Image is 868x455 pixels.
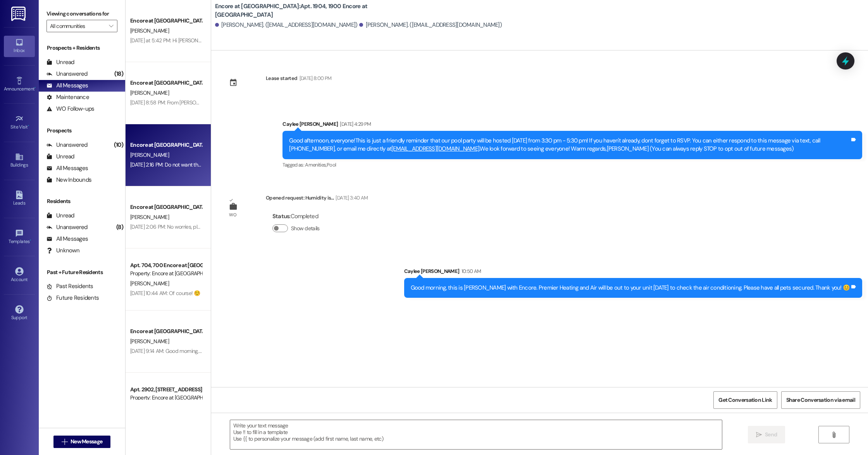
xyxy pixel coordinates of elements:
div: Past + Future Residents [39,268,125,276]
div: Good afternoon, everyone!This is just a friendly reminder that our pool party will be hosted [DAT... [289,137,850,153]
div: Past Residents [46,282,93,290]
label: Viewing conversations for [46,8,117,20]
span: [PERSON_NAME] [130,27,169,34]
div: Unanswered [46,141,88,149]
div: [DATE] 4:29 PM [338,120,371,128]
div: Residents [39,197,125,205]
a: [EMAIL_ADDRESS][DOMAIN_NAME] [391,145,479,153]
a: Inbox [4,36,35,57]
div: WO [229,211,236,219]
div: Encore at [GEOGRAPHIC_DATA] [130,17,202,25]
div: All Messages [46,82,88,90]
i:  [62,439,67,445]
div: Caylee [PERSON_NAME] [282,120,862,131]
span: • [34,85,36,90]
div: Lease started [266,74,298,82]
a: Leads [4,188,35,209]
a: Account [4,265,35,286]
button: Get Conversation Link [713,391,777,409]
div: Unread [46,212,74,220]
div: [PERSON_NAME]. ([EMAIL_ADDRESS][DOMAIN_NAME]) [359,21,502,29]
div: (10) [112,139,125,151]
button: Share Conversation via email [781,391,860,409]
span: Amenities , [305,162,327,168]
span: Get Conversation Link [718,396,772,404]
div: Property: Encore at [GEOGRAPHIC_DATA] [130,394,202,402]
span: [PERSON_NAME] [130,338,169,345]
div: (8) [114,221,125,233]
div: Future Residents [46,294,99,302]
div: Property: Encore at [GEOGRAPHIC_DATA] [130,269,202,278]
i:  [831,432,837,438]
div: [DATE] at 5:42 PM: Hi [PERSON_NAME]! We don't accept cash so you can play with check, money order... [130,37,428,44]
a: Support [4,303,35,324]
img: ResiDesk Logo [11,7,27,21]
i:  [756,432,762,438]
b: Encore at [GEOGRAPHIC_DATA]: Apt. 1904, 1900 Encore at [GEOGRAPHIC_DATA] [215,2,370,19]
div: [PERSON_NAME]. ([EMAIL_ADDRESS][DOMAIN_NAME]) [215,21,358,29]
div: Unread [46,58,74,66]
div: Encore at [GEOGRAPHIC_DATA] [130,79,202,87]
div: [DATE] 2:16 PM: Do not want the handicap unit. But I had another question. Whenever you get a min... [130,161,360,168]
label: Show details [291,224,320,233]
a: Templates • [4,227,35,248]
div: Prospects [39,127,125,135]
div: : Completed [272,210,323,222]
i:  [109,23,113,29]
a: Buildings [4,150,35,171]
span: [PERSON_NAME] [130,280,169,287]
div: Unread [46,153,74,161]
div: All Messages [46,235,88,243]
div: Good morning, this is [PERSON_NAME] with Encore. Premier Heating and Air will be out to your unit... [411,284,850,292]
div: Unanswered [46,70,88,78]
span: Share Conversation via email [786,396,855,404]
div: [DATE] 10:44 AM: Of course! ☺️ [130,290,200,297]
span: [PERSON_NAME] [130,214,169,221]
span: [PERSON_NAME] [130,89,169,96]
div: [DATE] 2:06 PM: No worries, please let me know if you're still insterested. I am happy to resched... [130,223,350,230]
span: Send [765,431,777,439]
b: Status [272,212,290,220]
div: Prospects + Residents [39,44,125,52]
div: Tagged as: [282,159,862,170]
div: (18) [112,68,125,80]
div: Encore at [GEOGRAPHIC_DATA] [130,203,202,211]
div: Opened request: Humidity is... [266,194,368,205]
input: All communities [50,20,105,32]
span: New Message [71,438,102,446]
div: Encore at [GEOGRAPHIC_DATA] [130,327,202,335]
button: New Message [53,436,111,448]
div: Unanswered [46,223,88,231]
div: Apt. 704, 700 Encore at [GEOGRAPHIC_DATA] [130,261,202,269]
span: Pool [327,162,336,168]
div: Encore at [GEOGRAPHIC_DATA] [130,141,202,149]
div: All Messages [46,164,88,172]
div: Caylee [PERSON_NAME] [404,267,863,278]
button: Send [748,426,785,443]
div: [DATE] 8:00 PM [298,74,332,82]
span: • [30,238,31,243]
span: • [28,123,29,129]
div: [DATE] 3:40 AM [334,194,368,202]
span: [PERSON_NAME] [130,151,169,158]
div: Apt. 2902, [STREET_ADDRESS] [130,386,202,394]
div: Maintenance [46,93,89,101]
div: [DATE] 8:58 PM: From [PERSON_NAME] [130,99,218,106]
div: Unknown [46,247,79,255]
div: 10:50 AM [460,267,481,275]
div: New Inbounds [46,176,91,184]
a: Site Visit • [4,112,35,133]
div: WO Follow-ups [46,105,94,113]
